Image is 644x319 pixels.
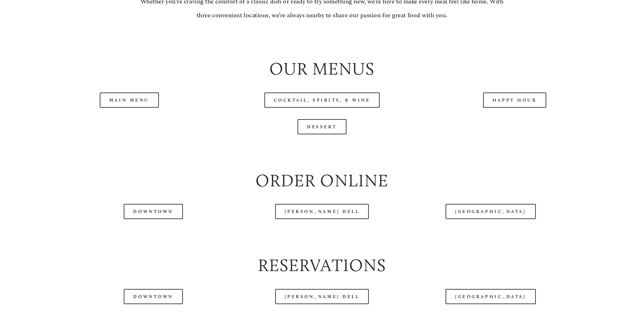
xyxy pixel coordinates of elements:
[275,289,369,304] a: [PERSON_NAME] Dell
[446,289,535,304] a: [GEOGRAPHIC_DATA]
[39,254,605,277] h2: Reservations
[124,289,183,304] a: Downtown
[39,169,605,193] h2: Order Online
[124,204,183,219] a: Downtown
[264,92,380,108] a: Cocktail, Spirits, & Wine
[297,119,347,134] a: Dessert
[275,204,369,219] a: [PERSON_NAME] Dell
[483,92,547,108] a: Happy Hour
[446,204,535,219] a: [GEOGRAPHIC_DATA]
[39,57,605,81] h2: Our Menus
[100,92,159,108] a: Main Menu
